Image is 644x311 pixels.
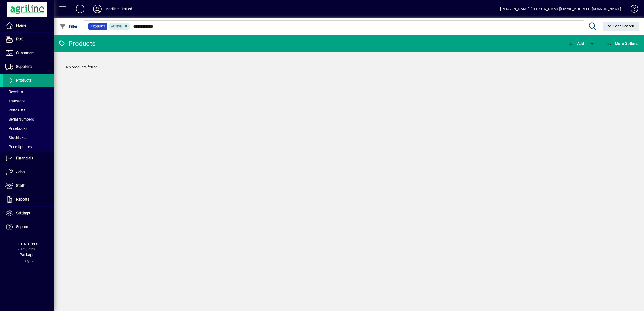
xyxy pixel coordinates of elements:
span: Financials [16,156,33,160]
button: Add [566,39,585,48]
span: Filter [60,24,78,29]
span: Settings [16,211,30,215]
a: Reports [3,193,54,206]
span: Products [16,78,32,82]
span: Serial Numbers [5,117,34,121]
span: Support [16,225,30,229]
a: Home [3,19,54,32]
a: Support [3,220,54,234]
span: More Options [606,41,639,46]
div: [PERSON_NAME] [PERSON_NAME][EMAIL_ADDRESS][DOMAIN_NAME] [500,5,621,13]
span: Jobs [16,170,25,174]
a: Serial Numbers [3,115,54,124]
button: Clear [603,22,639,31]
a: Settings [3,207,54,220]
span: Price Updates [5,145,32,149]
span: POS [16,37,23,41]
span: Stocktakes [5,135,27,140]
span: Financial Year [15,241,39,246]
a: Transfers [3,96,54,106]
button: Add [71,4,89,14]
span: Transfers [5,99,25,103]
span: Product [91,24,105,29]
a: Stocktakes [3,133,54,142]
a: POS [3,33,54,46]
a: Receipts [3,87,54,96]
button: Filter [58,22,79,31]
a: Suppliers [3,60,54,74]
span: Active [111,25,122,28]
a: Write Offs [3,106,54,115]
span: Customers [16,51,34,55]
button: Profile [89,4,106,14]
div: No products found [61,59,637,75]
span: Staff [16,183,25,188]
button: More Options [604,39,640,48]
mat-chip: Activation Status: Active [109,23,130,30]
div: Agriline Limited [106,5,132,13]
span: Reports [16,197,29,201]
div: Products [58,39,95,48]
span: Home [16,23,26,27]
span: Clear Search [607,24,635,28]
span: Package [20,253,34,257]
a: Knowledge Base [626,1,637,19]
span: Write Offs [5,108,25,112]
a: Pricebooks [3,124,54,133]
a: Staff [3,179,54,193]
a: Jobs [3,165,54,179]
span: Receipts [5,90,23,94]
span: Add [568,41,584,46]
span: Pricebooks [5,126,27,131]
a: Customers [3,46,54,60]
a: Price Updates [3,142,54,151]
a: Financials [3,152,54,165]
span: Suppliers [16,64,32,69]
